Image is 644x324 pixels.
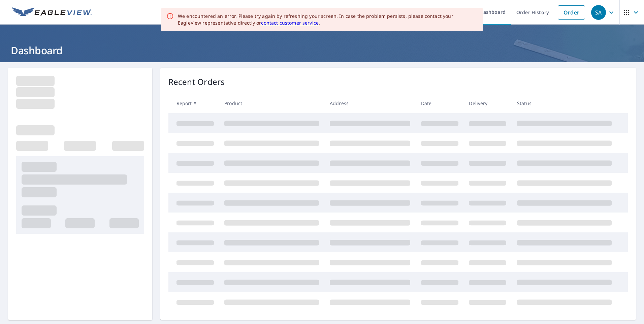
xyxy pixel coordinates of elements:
[324,93,416,113] th: Address
[261,20,319,26] a: contact customer service
[168,93,219,113] th: Report #
[512,93,617,113] th: Status
[463,93,512,113] th: Delivery
[8,43,636,57] h1: Dashboard
[591,5,606,20] div: SA
[12,7,92,18] img: EV Logo
[178,13,478,26] div: We encountered an error. Please try again by refreshing your screen. In case the problem persists...
[558,5,585,20] a: Order
[168,76,225,88] p: Recent Orders
[416,93,464,113] th: Date
[219,93,324,113] th: Product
